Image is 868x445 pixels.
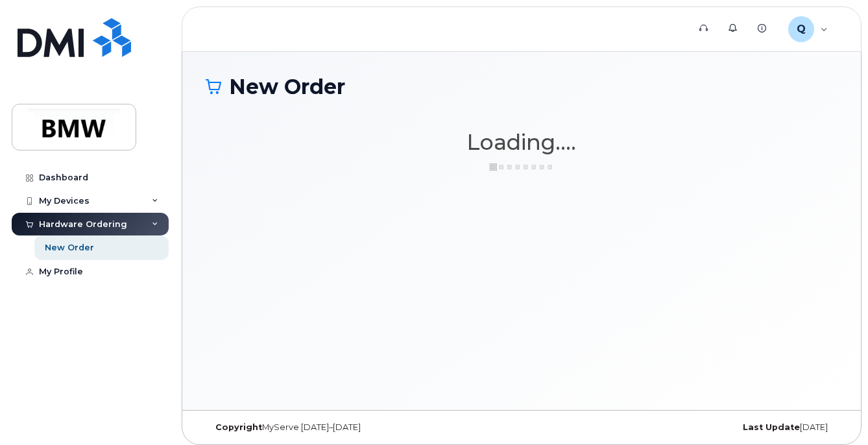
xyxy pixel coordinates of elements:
[206,75,838,98] h1: New Order
[743,422,800,432] strong: Last Update
[215,422,262,432] strong: Copyright
[206,422,416,433] div: MyServe [DATE]–[DATE]
[627,422,838,433] div: [DATE]
[489,162,554,172] img: ajax-loader-3a6953c30dc77f0bf724df975f13086db4f4c1262e45940f03d1251963f1bf2e.gif
[206,130,838,154] h1: Loading....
